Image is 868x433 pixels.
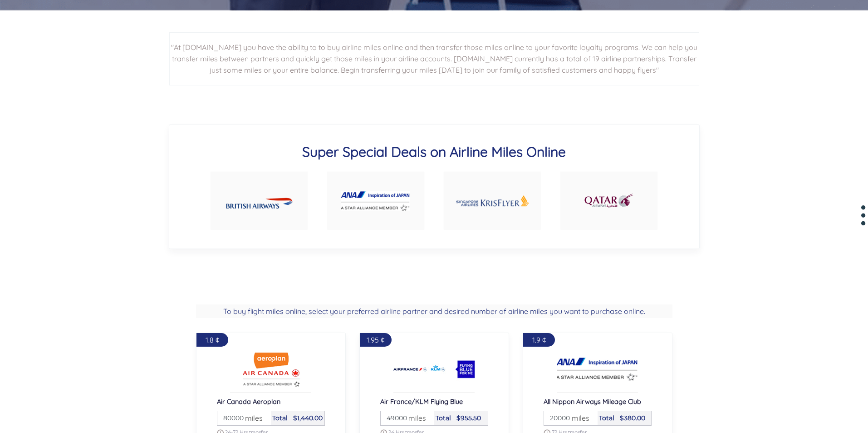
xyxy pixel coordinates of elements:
[544,397,641,406] span: All Nippon Airways Mileage Club
[367,335,384,344] span: 1.95 ¢
[456,414,481,422] span: $955.50
[532,335,546,344] span: 1.9 ¢
[404,413,426,423] span: miles
[557,351,638,388] img: Buy All Nippon Airways Mileage Club Airline miles online
[217,397,280,406] span: Air Canada Aeroplan
[380,397,463,406] span: Air France/KLM Flying Blue
[201,143,667,160] h3: Super Special Deals on Airline Miles Online
[456,184,529,219] img: Buy KrisFlyer Singapore airline miles online
[226,190,293,212] img: Buy British Airways airline miles online
[620,414,645,422] span: $380.00
[272,414,288,422] span: Total
[567,413,589,423] span: miles
[584,189,634,213] img: Buy Qatar airline miles online
[240,413,263,423] span: miles
[393,351,475,388] img: Buy Air France/KLM Flying Blue Airline miles online
[599,414,614,422] span: Total
[341,191,410,211] img: Buy ANA airline miles online
[436,414,451,422] span: Total
[230,351,312,388] img: Buy Air Canada Aeroplan Airline miles online
[169,32,699,85] h2: "At [DOMAIN_NAME] you have the ability to to buy airline miles online and then transfer those mil...
[293,414,323,422] span: $1,440.00
[206,335,219,344] span: 1.8 ¢
[196,304,672,318] h2: To buy flight miles online, select your preferred airline partner and desired number of airline m...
